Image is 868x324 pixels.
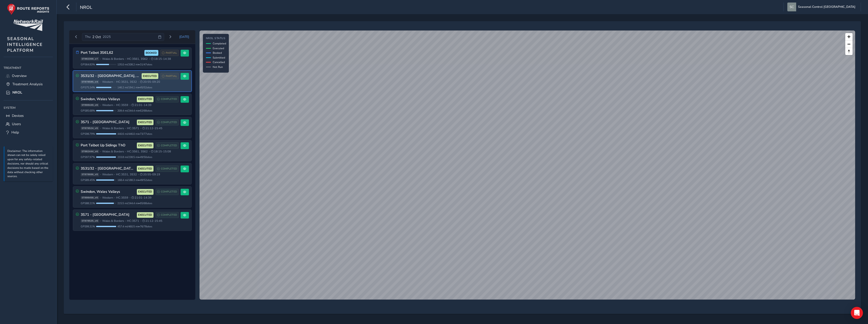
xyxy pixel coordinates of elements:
span: Western [102,173,113,176]
a: Overview [4,72,53,80]
span: Seasonal Control [GEOGRAPHIC_DATA] [798,3,855,11]
canvas: Map [200,31,855,300]
span: • [100,58,101,60]
span: 21:12 - 15:45 [142,219,162,223]
span: Western [102,196,113,200]
button: Reset bearing to north [845,48,853,55]
span: COMPLETED [161,190,177,194]
span: • [100,220,101,222]
span: COMPLETED [161,213,177,217]
h3: 3S31/32 - [GEOGRAPHIC_DATA], [GEOGRAPHIC_DATA] [GEOGRAPHIC_DATA] & [GEOGRAPHIC_DATA] [81,74,140,78]
span: ST898449_v6 [81,103,99,107]
h3: Swindon, Wales Valleys [81,190,135,194]
span: EXECUTED [138,144,152,148]
span: Executed [213,46,224,50]
span: ST882444_v6 [81,150,99,153]
span: COMPLETED [161,97,177,101]
h3: 3S71 - [GEOGRAPHIC_DATA] [81,213,135,217]
span: 21:12 - 15:45 [142,126,162,130]
span: • [138,173,139,176]
span: Submitted [213,56,225,60]
p: Disclaimer: The information shown can not be solely relied upon for any safety-related decisions,... [7,149,50,179]
span: ST882360_v7 [81,57,99,61]
span: Wales & Borders [102,219,124,223]
span: Not Run [213,65,223,69]
button: Zoom out [845,40,853,48]
a: Help [4,128,53,137]
span: COMPLETED [161,167,177,171]
span: • [125,220,126,222]
span: HC: 3S71 [127,126,139,130]
span: Wales & Borders [102,150,124,153]
span: GPS 88.21 % [81,201,95,205]
span: Help [11,130,19,135]
img: customer logo [13,20,43,31]
span: • [129,196,131,199]
span: HC: 3S71 [127,219,139,223]
span: 2025 [103,35,111,39]
span: Western [102,80,113,84]
span: 135.0 mi / 208.2 mi • 31 / 47 sites [117,63,152,66]
span: ST878585_v4 [81,80,99,84]
span: NROL [80,4,92,11]
span: • [100,127,101,130]
span: Devices [12,113,24,118]
span: GPS 97.97 % [81,155,95,159]
span: • [100,173,101,176]
span: HC: 3S61, 3S62 [127,57,148,61]
span: HC: 3S31, 3S32 [116,80,137,84]
span: EXECUTED [138,97,152,101]
span: EXECUTED [138,190,152,194]
span: • [125,150,126,153]
span: 215.5 mi / 244.4 mi • 65 / 68 sites [117,201,152,205]
div: Open Intercom Messenger [851,307,863,319]
span: • [140,127,141,130]
span: HC: 3S59 [116,103,128,107]
span: HC: 3S31, 3S32 [116,173,137,176]
span: BOOKED [146,51,157,55]
h3: Port Talbot Up Sidings ThO [81,143,135,148]
span: Overview [12,73,27,78]
div: Treatment [4,64,53,72]
span: PARTIAL [166,51,177,55]
span: 21:01 - 14:39 [132,196,151,200]
span: 168.4 mi / 188.3 mi • 49 / 52 sites [117,178,152,182]
span: GPS 75.34 % [81,86,95,89]
span: GPS 89.45 % [81,178,95,182]
span: EXECUTED [143,74,157,78]
button: Zoom in [845,33,853,40]
div: System [4,104,53,112]
span: 18:15 - 15:08 [151,150,171,153]
span: 2 Oct [92,35,101,39]
span: HC: 3S61, 3S62 [127,150,148,153]
span: GPS 99.31 % [81,225,95,228]
span: SEASONAL INTELLIGENCE PLATFORM [7,36,43,53]
button: Today [176,33,193,41]
h3: 3S31/32 - [GEOGRAPHIC_DATA], [GEOGRAPHIC_DATA] [GEOGRAPHIC_DATA] & [GEOGRAPHIC_DATA] [81,167,135,171]
span: ST898450_v5 [81,196,99,200]
span: 20:55 - 09:19 [140,173,160,176]
span: 457.4 mi / 460.5 mi • 76 / 78 sites [117,225,152,228]
span: 233.8 mi / 238.5 mi • 49 / 50 sites [117,155,152,159]
span: • [149,150,150,153]
h3: Swindon, Wales Valleys [81,97,135,101]
span: Cancelled [213,60,225,64]
img: diamond-layout [787,3,796,11]
span: • [114,196,115,199]
span: • [129,104,131,106]
span: ST878606_v5 [81,173,99,176]
span: 20:55 - 09:20 [140,80,160,84]
h3: Port Talbot 3S61,62 [81,51,143,55]
span: GPS 98.79 % [81,132,95,136]
span: 18:15 - 14:38 [151,57,171,61]
span: • [100,196,101,199]
span: • [114,104,115,106]
span: EXECUTED [138,167,152,171]
span: 209.4 mi / 244.4 mi • 62 / 68 sites [117,109,152,113]
a: Users [4,120,53,128]
span: Wales & Borders [102,126,124,130]
span: • [100,80,101,83]
span: ST878525_v6 [81,219,99,223]
h4: NROL Status [206,37,226,40]
button: Previous day [72,34,80,40]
